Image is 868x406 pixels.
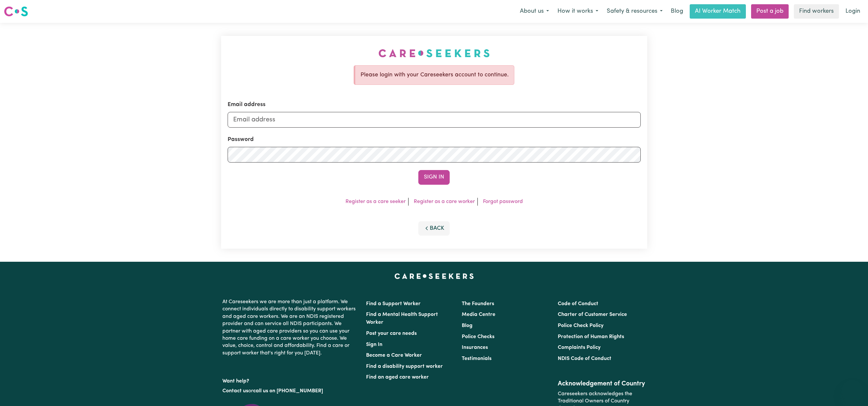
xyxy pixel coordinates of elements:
[558,323,603,328] a: Police Check Policy
[462,312,495,317] a: Media Centre
[228,135,254,144] label: Password
[346,199,406,204] a: Register as a care seeker
[842,4,864,19] a: Login
[366,331,417,336] a: Post your care needs
[603,5,667,18] button: Safety & resources
[558,312,627,317] a: Charter of Customer Service
[366,301,421,306] a: Find a Support Worker
[4,4,28,19] a: Careseekers logo
[366,342,382,347] a: Sign In
[222,385,358,397] p: or
[366,364,443,369] a: Find a disability support worker
[418,170,450,184] button: Sign In
[222,375,358,385] p: Want help?
[462,356,491,361] a: Testimonials
[690,4,746,19] a: AI Worker Match
[553,5,603,18] button: How it works
[558,345,601,350] a: Complaints Policy
[751,4,789,19] a: Post a job
[361,71,509,79] p: Please login with your Careseekers account to continue.
[558,380,646,388] h2: Acknowledgement of Country
[516,5,553,18] button: About us
[558,334,624,339] a: Protection of Human Rights
[418,221,450,236] button: Back
[462,301,494,306] a: The Founders
[414,199,475,204] a: Register as a care worker
[794,4,839,19] a: Find workers
[222,388,248,394] a: Contact us
[222,296,358,359] p: At Careseekers we are more than just a platform. We connect individuals directly to disability su...
[483,199,523,204] a: Forgot password
[462,345,488,350] a: Insurances
[462,323,473,328] a: Blog
[394,273,474,279] a: Careseekers home page
[558,301,598,306] a: Code of Conduct
[366,375,429,380] a: Find an aged care worker
[558,356,611,361] a: NDIS Code of Conduct
[228,101,265,109] label: Email address
[366,312,438,325] a: Find a Mental Health Support Worker
[842,380,863,401] iframe: Button to launch messaging window
[667,4,687,19] a: Blog
[4,6,28,17] img: Careseekers logo
[253,388,323,394] a: call us on [PHONE_NUMBER]
[228,112,641,128] input: Email address
[462,334,494,339] a: Police Checks
[366,353,422,358] a: Become a Care Worker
